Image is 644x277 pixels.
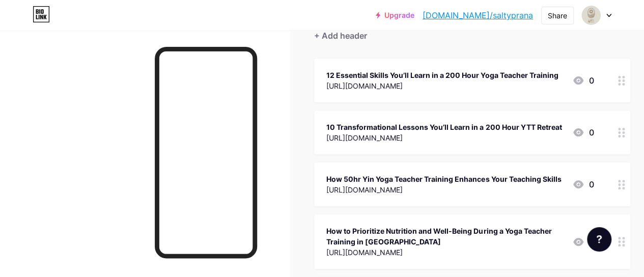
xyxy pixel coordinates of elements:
div: + Add header [314,30,367,42]
div: 12 Essential Skills You’ll Learn in a 200 Hour Yoga Teacher Training [326,70,558,80]
div: How 50hr Yin Yoga Teacher Training Enhances Your Teaching Skills [326,174,561,184]
div: [URL][DOMAIN_NAME] [326,247,564,258]
a: Upgrade [376,11,414,19]
div: [URL][DOMAIN_NAME] [326,184,561,195]
div: [URL][DOMAIN_NAME] [326,80,558,91]
div: 0 [572,126,594,138]
div: 0 [572,74,594,87]
div: 10 Transformational Lessons You’ll Learn in a 200 Hour YTT Retreat [326,122,562,132]
div: 0 [572,178,594,190]
div: 0 [572,236,594,248]
img: Salty Prana [581,6,601,25]
div: Share [548,10,567,21]
div: How to Prioritize Nutrition and Well-Being During a Yoga Teacher Training in [GEOGRAPHIC_DATA] [326,226,564,247]
div: [URL][DOMAIN_NAME] [326,132,562,143]
a: [DOMAIN_NAME]/saltyprana [423,9,533,21]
